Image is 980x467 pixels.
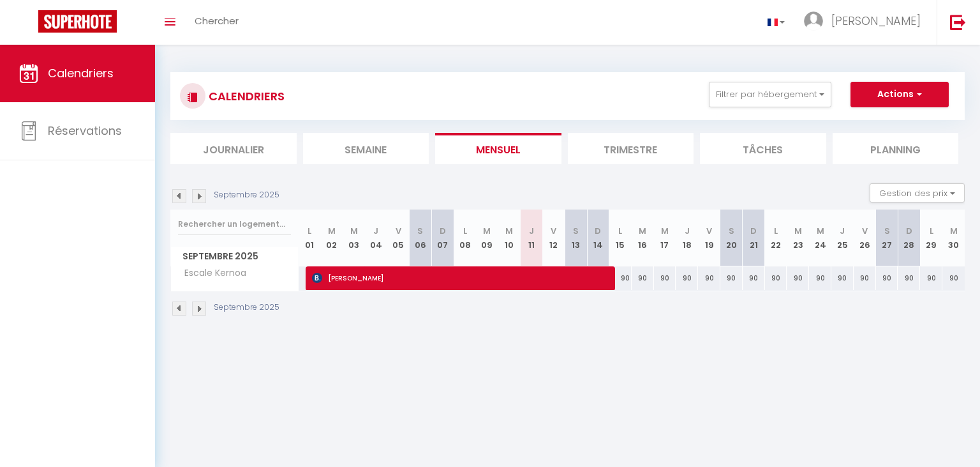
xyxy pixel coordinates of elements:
[303,133,429,164] li: Semaine
[505,225,513,237] abbr: M
[396,225,401,237] abbr: V
[743,266,765,290] div: 90
[529,225,534,237] abbr: J
[750,225,757,237] abbr: D
[573,225,579,237] abbr: S
[743,210,765,266] th: 21
[551,225,556,237] abbr: V
[833,133,959,164] li: Planning
[876,210,898,266] th: 27
[632,266,654,290] div: 90
[312,266,610,290] span: [PERSON_NAME]
[884,225,890,237] abbr: S
[950,14,966,30] img: logout
[920,266,942,290] div: 90
[632,210,654,266] th: 16
[698,266,720,290] div: 90
[595,225,601,237] abbr: D
[476,210,498,266] th: 09
[817,225,824,237] abbr: M
[365,210,387,266] th: 04
[38,10,117,33] img: Super Booking
[765,210,787,266] th: 22
[387,210,410,266] th: 05
[774,225,778,237] abbr: L
[898,266,920,290] div: 90
[454,210,476,266] th: 08
[850,82,949,107] button: Actions
[794,225,802,237] abbr: M
[609,210,632,266] th: 15
[308,225,311,237] abbr: L
[862,225,868,237] abbr: V
[720,266,743,290] div: 90
[587,210,609,266] th: 14
[685,225,690,237] abbr: J
[214,302,279,314] p: Septembre 2025
[765,266,787,290] div: 90
[483,225,491,237] abbr: M
[568,133,694,164] li: Trimestre
[463,225,467,237] abbr: L
[410,210,432,266] th: 06
[942,210,965,266] th: 30
[618,225,622,237] abbr: L
[787,266,809,290] div: 90
[350,225,358,237] abbr: M
[205,82,285,111] h3: CALENDRIERS
[870,183,965,203] button: Gestion des prix
[804,11,823,31] img: ...
[639,225,646,237] abbr: M
[328,225,336,237] abbr: M
[676,266,698,290] div: 90
[654,210,676,266] th: 17
[173,266,249,280] span: Escale Kernoa
[942,266,965,290] div: 90
[48,65,114,81] span: Calendriers
[831,13,921,29] span: [PERSON_NAME]
[876,266,898,290] div: 90
[48,123,122,139] span: Réservations
[854,210,876,266] th: 26
[709,82,831,107] button: Filtrer par hébergement
[676,210,698,266] th: 18
[930,225,933,237] abbr: L
[720,210,743,266] th: 20
[565,210,587,266] th: 13
[320,210,343,266] th: 02
[195,14,239,27] span: Chercher
[906,225,912,237] abbr: D
[542,210,565,266] th: 12
[661,225,669,237] abbr: M
[809,210,831,266] th: 24
[435,133,561,164] li: Mensuel
[170,133,297,164] li: Journalier
[729,225,734,237] abbr: S
[521,210,543,266] th: 11
[214,189,279,201] p: Septembre 2025
[854,266,876,290] div: 90
[787,210,809,266] th: 23
[178,213,291,236] input: Rechercher un logement...
[299,210,321,266] th: 01
[343,210,365,266] th: 03
[831,266,854,290] div: 90
[498,210,521,266] th: 10
[171,247,298,266] span: Septembre 2025
[609,266,632,290] div: 90
[431,210,454,266] th: 07
[950,225,958,237] abbr: M
[831,210,854,266] th: 25
[654,266,676,290] div: 90
[920,210,942,266] th: 29
[698,210,720,266] th: 19
[840,225,845,237] abbr: J
[898,210,920,266] th: 28
[706,225,712,237] abbr: V
[440,225,446,237] abbr: D
[373,225,378,237] abbr: J
[809,266,831,290] div: 90
[417,225,423,237] abbr: S
[700,133,826,164] li: Tâches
